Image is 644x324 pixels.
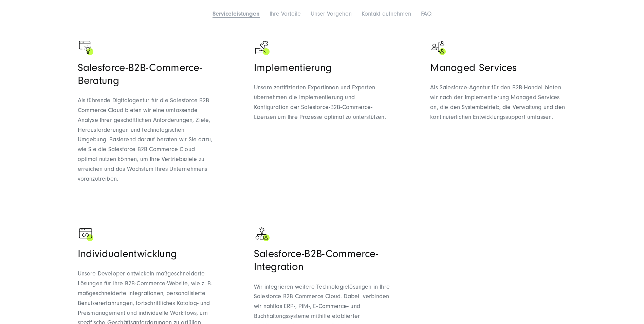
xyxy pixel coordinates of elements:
h3: Salesforce-B2B-Commerce-Beratung [78,61,214,87]
img: Ein Browser mit einer Glühbirne als Zeichen für Web Development - Digitalagentur SUNZINET [78,39,95,56]
a: Unser Vorgehen [311,10,352,17]
a: Ihre Vorteile [270,10,301,17]
a: FAQ [421,10,431,17]
div: Unsere zertifizierten Expertinnen und Experten übernehmen die Implementierung und Konfiguration d... [254,83,390,122]
h3: Implementierung [254,61,390,74]
h3: Individualentwicklung [78,247,214,260]
span: Als führende Digitalagentur für die Salesforce B2B Commerce Cloud bieten wir eine umfassende Anal... [78,97,213,182]
a: Kontakt aufnehmen [362,10,411,17]
h3: Managed Services [430,61,566,74]
a: Serviceleistungen [213,10,260,17]
h3: Salesforce-B2B-Commerce-Integration [254,247,390,273]
img: Ein Symbol welches drei Personen zeigt die miteinander verknüpft sind als Zeichen für Kundenbezie... [430,39,447,56]
img: Browser Symbol als Zeichen für Web Development - Digitalagentur SUNZINET [78,226,95,242]
img: Ein Dreieck, ein Viereck und ein Kreis sind unter einer Glühbirne als Zeichen für Prozessautomati... [254,226,271,242]
img: Eine Hand die ein Puzzleteil hält als Zeichen von Lösungen finden - Digitalagentur SUNZINET [254,39,271,56]
p: Als Salesforce-Agentur für den B2B-Handel bieten wir nach der Implementierung Managed Services an... [430,83,566,122]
